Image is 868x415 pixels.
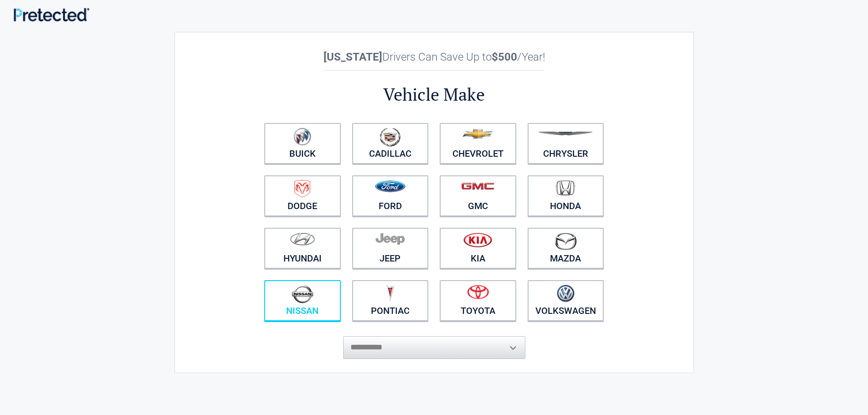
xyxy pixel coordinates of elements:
b: $500 [492,51,517,63]
h2: Vehicle Make [259,83,610,106]
a: GMC [440,175,516,216]
a: Hyundai [264,228,341,269]
a: Volkswagen [528,280,604,321]
img: hyundai [290,232,315,246]
h2: Drivers Can Save Up to /Year [259,51,610,63]
b: [US_STATE] [324,51,382,63]
img: buick [293,128,311,146]
img: toyota [467,285,489,299]
img: chevrolet [462,129,493,139]
img: volkswagen [557,285,575,302]
img: Main Logo [14,8,89,21]
img: dodge [294,180,310,198]
img: mazda [554,232,577,250]
img: chrysler [538,132,593,136]
img: cadillac [380,128,401,147]
a: Ford [352,175,429,216]
a: Cadillac [352,123,429,164]
a: Kia [440,228,516,269]
img: honda [556,180,575,196]
img: nissan [292,285,313,303]
img: ford [375,180,406,192]
a: Toyota [440,280,516,321]
a: Chrysler [528,123,604,164]
img: kia [463,232,492,247]
a: Dodge [264,175,341,216]
a: Nissan [264,280,341,321]
a: Honda [528,175,604,216]
img: pontiac [385,285,395,302]
a: Jeep [352,228,429,269]
img: jeep [375,232,405,245]
a: Pontiac [352,280,429,321]
a: Mazda [528,228,604,269]
a: Buick [264,123,341,164]
img: gmc [461,182,494,190]
a: Chevrolet [440,123,516,164]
